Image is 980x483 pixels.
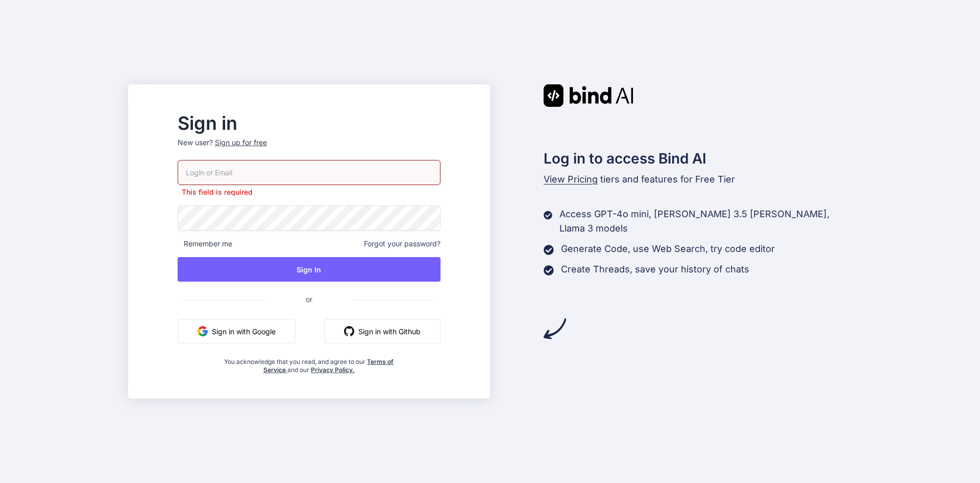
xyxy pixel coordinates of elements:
h2: Log in to access Bind AI [544,148,852,169]
p: This field is required [178,187,440,197]
span: View Pricing [544,174,598,185]
button: Sign in with Google [178,319,296,343]
a: Terms of Service [263,358,394,374]
input: Login or Email [178,160,440,185]
p: Generate Code, use Web Search, try code editor [561,242,775,256]
button: Sign in with Github [324,319,440,343]
img: Bind AI logo [544,84,633,107]
div: You acknowledge that you read, and agree to our and our [222,352,397,374]
h2: Sign in [178,115,440,131]
div: Sign up for free [215,137,267,148]
p: New user? [178,137,440,160]
img: arrow [544,317,566,340]
p: Access GPT-4o mini, [PERSON_NAME] 3.5 [PERSON_NAME], Llama 3 models [559,207,852,236]
span: Forgot your password? [364,239,440,249]
p: tiers and features for Free Tier [544,172,852,187]
span: Remember me [178,239,232,249]
p: Create Threads, save your history of chats [561,262,749,277]
img: google [198,326,208,336]
img: github [344,326,354,336]
span: or [265,287,353,312]
a: Privacy Policy. [311,366,355,374]
button: Sign In [178,257,440,282]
